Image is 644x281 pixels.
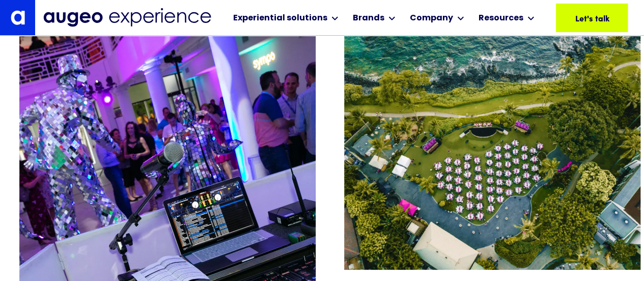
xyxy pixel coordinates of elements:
div: Resources [479,12,523,24]
img: Augeo Experience business unit full logo in midnight blue. [43,8,211,27]
img: Augeo's "a" monogram decorative logo in white. [11,10,25,24]
div: Company [410,12,453,24]
a: Let's talk [556,4,628,32]
div: Experiential solutions [233,12,327,24]
div: Brands [353,12,384,24]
